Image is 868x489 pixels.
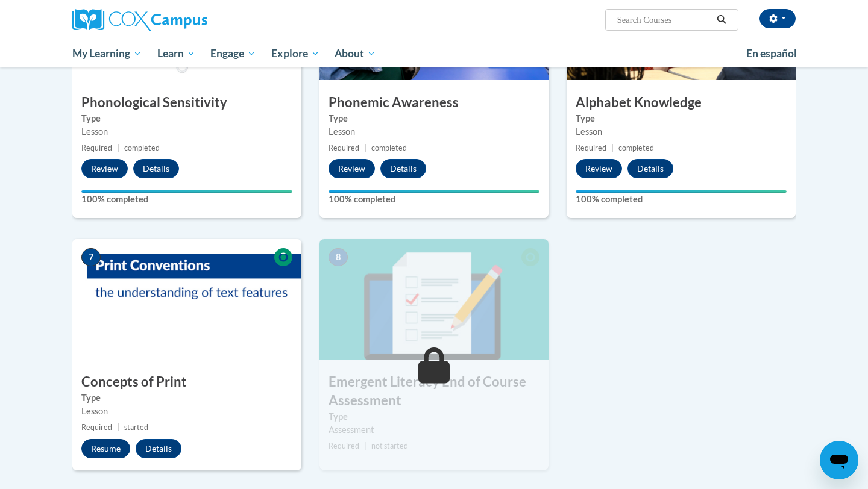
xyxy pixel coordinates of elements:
[81,248,101,266] span: 7
[329,125,539,139] div: Lesson
[576,125,787,139] div: Lesson
[64,40,149,67] a: My Learning
[72,9,207,31] img: Cox Campus
[117,423,119,432] span: |
[149,40,203,67] a: Learn
[72,93,301,112] h3: Phonological Sensitivity
[117,143,119,152] span: |
[271,46,319,61] span: Explore
[72,46,142,61] span: My Learning
[81,143,112,152] span: Required
[133,159,179,178] button: Details
[81,159,128,178] button: Review
[72,239,301,360] img: Course Image
[329,410,539,423] label: Type
[319,239,549,360] img: Course Image
[157,46,195,61] span: Learn
[327,40,384,67] a: About
[319,93,549,112] h3: Phonemic Awareness
[329,159,375,178] button: Review
[329,112,539,125] label: Type
[576,159,622,178] button: Review
[263,40,327,67] a: Explore
[136,439,181,458] button: Details
[335,46,376,61] span: About
[738,41,805,66] a: En español
[81,190,292,193] div: Your progress
[371,143,407,152] span: completed
[329,248,348,266] span: 8
[81,405,292,418] div: Lesson
[329,143,359,152] span: Required
[611,143,614,152] span: |
[329,193,539,206] label: 100% completed
[627,159,673,178] button: Details
[329,190,539,193] div: Your progress
[81,125,292,139] div: Lesson
[576,112,787,125] label: Type
[54,40,814,67] div: Main menu
[210,46,256,61] span: Engage
[81,193,292,206] label: 100% completed
[72,9,301,31] a: Cox Campus
[124,143,160,152] span: completed
[567,93,796,112] h3: Alphabet Knowledge
[616,13,712,27] input: Search Courses
[746,47,797,60] span: En español
[364,441,366,450] span: |
[319,373,549,410] h3: Emergent Literacy End of Course Assessment
[820,441,858,479] iframe: Button to launch messaging window
[576,143,606,152] span: Required
[329,441,359,450] span: Required
[576,190,787,193] div: Your progress
[576,193,787,206] label: 100% completed
[371,441,408,450] span: not started
[81,112,292,125] label: Type
[81,391,292,405] label: Type
[759,9,796,28] button: Account Settings
[72,373,301,391] h3: Concepts of Print
[329,423,539,437] div: Assessment
[618,143,654,152] span: completed
[203,40,263,67] a: Engage
[81,439,130,458] button: Resume
[364,143,366,152] span: |
[124,423,148,432] span: started
[712,13,731,27] button: Search
[81,423,112,432] span: Required
[380,159,426,178] button: Details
